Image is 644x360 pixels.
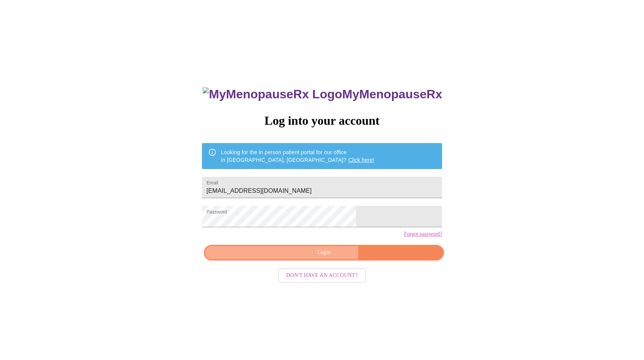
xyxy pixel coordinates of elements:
span: Don't have an account? [286,271,358,280]
div: Looking for the in person patient portal for our office in [GEOGRAPHIC_DATA], [GEOGRAPHIC_DATA]? [221,145,374,167]
a: Don't have an account? [276,272,368,278]
h3: MyMenopauseRx [203,87,442,101]
button: Login [204,245,444,261]
span: Login [213,248,435,257]
h3: Log into your account [202,114,442,128]
img: MyMenopauseRx Logo [203,87,342,101]
button: Don't have an account? [278,268,366,283]
a: Forgot password? [404,231,442,237]
a: Click here! [348,157,374,163]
